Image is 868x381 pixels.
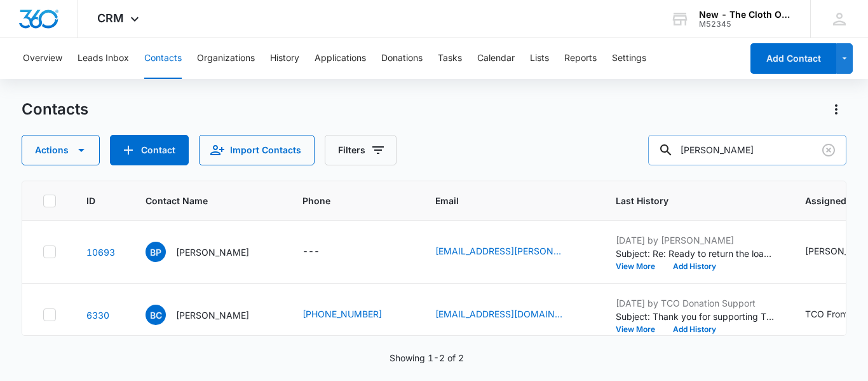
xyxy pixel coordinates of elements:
[86,310,109,321] a: Navigate to contact details page for Brittany Cosner
[616,326,664,333] button: View More
[78,38,129,79] button: Leads Inbox
[197,38,255,79] button: Organizations
[110,135,189,165] button: Add Contact
[616,247,775,260] p: Subject: Re: Ready to return the loan of cloth diapers? Thanks for the update! Reach out if you h...
[564,38,597,79] button: Reports
[435,244,562,258] a: [EMAIL_ADDRESS][PERSON_NAME][DOMAIN_NAME]
[144,38,182,79] button: Contacts
[699,10,792,20] div: account name
[86,247,115,258] a: Navigate to contact details page for Brittany Panter
[146,305,166,325] span: BC
[22,135,100,165] button: Actions
[302,244,320,260] div: ---
[612,38,646,79] button: Settings
[176,246,249,259] p: [PERSON_NAME]
[325,135,397,165] button: Filters
[146,242,272,262] div: Contact Name - Brittany Panter - Select to Edit Field
[435,307,585,322] div: Email - brittanyp1107@icloud.com - Select to Edit Field
[302,307,382,321] a: [PHONE_NUMBER]
[23,38,62,79] button: Overview
[477,38,515,79] button: Calendar
[381,38,423,79] button: Donations
[302,244,342,260] div: Phone - - Select to Edit Field
[699,20,792,29] div: account id
[315,38,366,79] button: Applications
[146,305,272,325] div: Contact Name - Brittany Cosner - Select to Edit Field
[86,194,97,207] span: ID
[176,308,249,322] p: [PERSON_NAME]
[818,140,839,160] button: Clear
[97,11,124,25] span: CRM
[616,310,775,323] p: Subject: Thank you for supporting The Cloth Option Dear [PERSON_NAME], Attached, please find your...
[435,244,585,260] div: Email - brittany.panter@gmail.com - Select to Edit Field
[664,326,725,333] button: Add History
[146,194,254,207] span: Contact Name
[22,100,88,119] h1: Contacts
[390,351,464,364] p: Showing 1-2 of 2
[616,233,775,247] p: [DATE] by [PERSON_NAME]
[616,263,664,270] button: View More
[616,194,756,207] span: Last History
[435,307,562,321] a: [EMAIL_ADDRESS][DOMAIN_NAME]
[302,194,386,207] span: Phone
[750,43,836,74] button: Add Contact
[530,38,549,79] button: Lists
[616,296,775,310] p: [DATE] by TCO Donation Support
[199,135,315,165] button: Import Contacts
[435,194,567,207] span: Email
[270,38,299,79] button: History
[146,242,166,262] span: BP
[438,38,462,79] button: Tasks
[826,99,846,120] button: Actions
[648,135,846,165] input: Search Contacts
[664,263,725,270] button: Add History
[302,307,405,322] div: Phone - (404) 388-1586 - Select to Edit Field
